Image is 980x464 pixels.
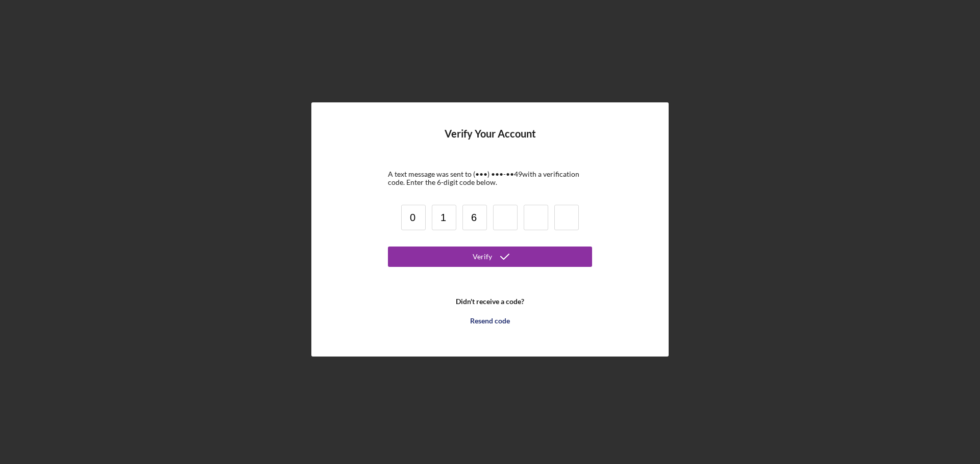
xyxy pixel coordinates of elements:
div: Verify [473,247,492,267]
b: Didn't receive a code? [456,297,524,306]
div: A text message was sent to (•••) •••-•• 49 with a verification code. Enter the 6-digit code below. [388,170,592,186]
div: Resend code [470,311,510,331]
button: Verify [388,247,592,267]
h4: Verify Your Account [445,128,536,155]
button: Resend code [388,311,592,331]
